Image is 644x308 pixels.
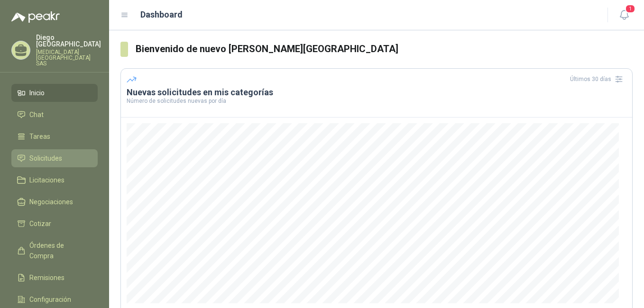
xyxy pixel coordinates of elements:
h3: Nuevas solicitudes en mis categorías [127,87,626,98]
h3: Bienvenido de nuevo [PERSON_NAME][GEOGRAPHIC_DATA] [136,42,633,56]
p: [MEDICAL_DATA] [GEOGRAPHIC_DATA] SAS [36,49,101,66]
a: Chat [11,106,98,124]
a: Inicio [11,84,98,102]
span: Negociaciones [29,197,73,207]
h1: Dashboard [140,8,183,21]
a: Tareas [11,127,98,145]
a: Licitaciones [11,171,98,189]
a: Órdenes de Compra [11,236,98,265]
span: Chat [29,109,44,120]
div: Últimos 30 días [570,72,626,87]
span: Tareas [29,131,50,142]
a: Remisiones [11,269,98,287]
span: Inicio [29,88,45,98]
button: 1 [616,7,633,24]
span: Cotizar [29,218,51,229]
span: 1 [625,4,635,13]
p: Diego [GEOGRAPHIC_DATA] [36,34,101,47]
a: Cotizar [11,215,98,233]
span: Solicitudes [29,153,62,163]
span: Licitaciones [29,175,64,185]
span: Remisiones [29,272,64,283]
img: Logo peakr [11,11,60,23]
span: Órdenes de Compra [29,240,89,261]
a: Solicitudes [11,149,98,167]
p: Número de solicitudes nuevas por día [127,98,626,104]
span: Configuración [29,294,71,305]
a: Negociaciones [11,193,98,211]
